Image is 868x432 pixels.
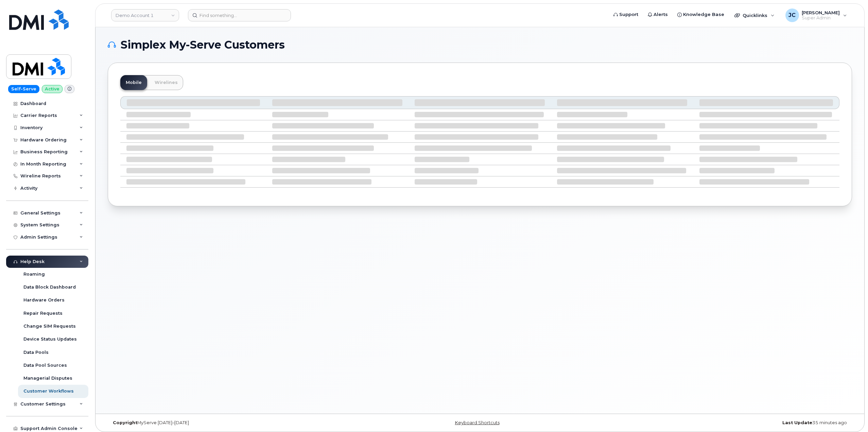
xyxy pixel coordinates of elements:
div: MyServe [DATE]–[DATE] [108,420,356,426]
span: Simplex My-Serve Customers [121,40,285,50]
div: 35 minutes ago [604,420,852,426]
strong: Copyright [113,420,137,425]
a: Keyboard Shortcuts [455,420,500,425]
a: Mobile [120,75,147,90]
a: Wirelines [149,75,183,90]
strong: Last Update [782,420,812,425]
